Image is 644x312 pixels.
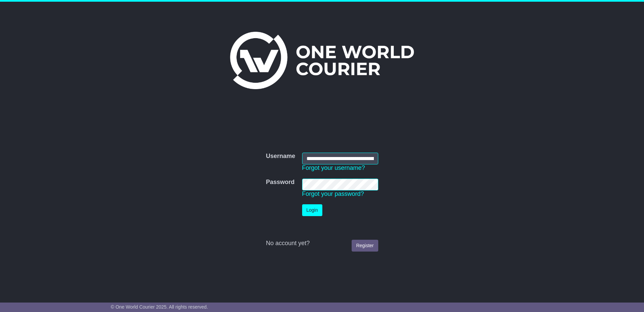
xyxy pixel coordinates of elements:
button: Login [302,204,322,216]
a: Forgot your username? [302,164,365,171]
div: No account yet? [266,240,378,247]
a: Forgot your password? [302,190,364,197]
img: One World [230,32,414,89]
a: Register [352,240,378,252]
span: © One World Courier 2025. All rights reserved. [111,304,208,310]
label: Password [266,179,294,186]
label: Username [266,153,295,160]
